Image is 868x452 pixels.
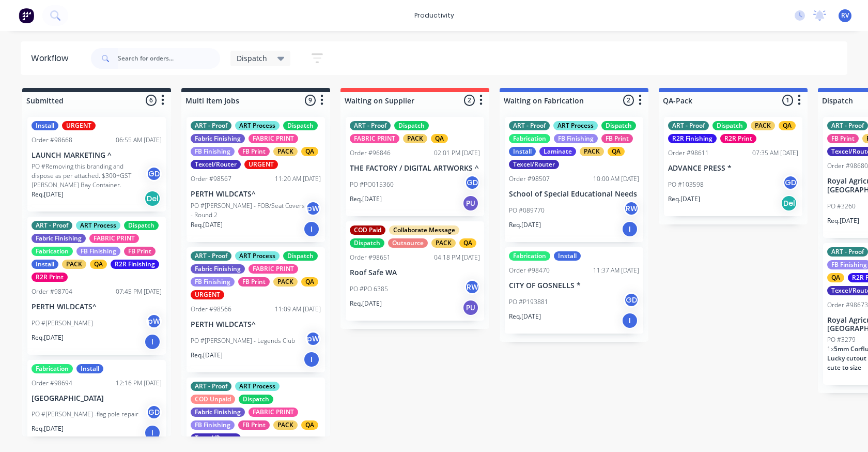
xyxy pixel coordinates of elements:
[720,134,756,143] div: R2R Print
[509,174,550,184] div: Order #98507
[32,410,138,419] p: PO #[PERSON_NAME] -flag pole repair
[388,238,428,248] div: Outsource
[191,134,245,143] div: Fabric Finishing
[32,221,72,230] div: ART - Proof
[827,121,868,130] div: ART - Proof
[191,190,321,199] p: PERTH WILDCATS^
[32,190,64,199] p: Req. [DATE]
[32,287,72,296] div: Order #98704
[144,425,161,441] div: I
[32,364,73,373] div: Fabrication
[191,305,231,314] div: Order #98566
[76,221,120,230] div: ART Process
[434,253,480,262] div: 04:18 PM [DATE]
[624,292,639,308] div: GD
[462,299,479,316] div: PU
[116,287,162,296] div: 07:45 PM [DATE]
[191,277,235,287] div: FB Finishing
[27,117,166,212] div: InstallURGENTOrder #9866806:55 AM [DATE]LAUNCH MARKETING ^PO #Removing this branding and dispose ...
[668,180,704,189] p: PO #103598
[301,277,318,287] div: QA
[608,147,625,156] div: QA
[238,420,270,430] div: FB Print
[403,134,427,143] div: PACK
[554,251,581,261] div: Install
[827,344,834,353] span: 1 x
[464,279,480,295] div: RW
[434,148,480,158] div: 02:01 PM [DATE]
[273,277,298,287] div: PACK
[509,251,550,261] div: Fabrication
[350,284,388,294] p: PO #PO 6385
[32,151,162,160] p: LAUNCH MARKETING ^
[27,217,166,355] div: ART - ProofART ProcessDispatchFabric FinishingFABRIC PRINTFabricationFB FinishingFB PrintInstallP...
[32,333,64,342] p: Req. [DATE]
[283,121,318,130] div: Dispatch
[622,221,638,237] div: I
[593,174,639,184] div: 10:00 AM [DATE]
[459,238,476,248] div: QA
[191,408,245,417] div: Fabric Finishing
[350,225,385,235] div: COD Paid
[350,194,382,204] p: Req. [DATE]
[509,147,536,156] div: Install
[827,300,868,310] div: Order #98673
[303,221,320,237] div: I
[664,117,802,216] div: ART - ProofDispatchPACKQAR2R FinishingR2R PrintOrder #9861107:35 AM [DATE]ADVANCE PRESS *PO #1035...
[191,220,223,230] p: Req. [DATE]
[187,117,325,242] div: ART - ProofART ProcessDispatchFabric FinishingFABRIC PRINTFB FinishingFB PrintPACKQATexcel/Router...
[783,175,798,190] div: GD
[751,121,775,130] div: PACK
[116,135,162,145] div: 06:55 AM [DATE]
[32,303,162,311] p: PERTH WILDCATS^
[235,382,280,391] div: ART Process
[275,174,321,184] div: 11:20 AM [DATE]
[841,11,849,20] span: RV
[827,247,868,257] div: ART - Proof
[409,8,459,23] div: productivity
[539,147,576,156] div: Laminate
[146,313,162,329] div: pW
[668,194,700,204] p: Req. [DATE]
[752,148,798,158] div: 07:35 AM [DATE]
[244,160,278,169] div: URGENT
[235,251,280,261] div: ART Process
[249,134,298,143] div: FABRIC PRINT
[303,351,320,368] div: I
[124,247,156,256] div: FB Print
[464,175,480,190] div: GD
[124,221,159,230] div: Dispatch
[62,121,96,130] div: URGENT
[346,221,484,321] div: COD PaidCollaborate MessageDispatchOutsourcePACKQAOrder #9865104:18 PM [DATE]Roof Safe WAPO #PO 6...
[249,408,298,417] div: FABRIC PRINT
[394,121,429,130] div: Dispatch
[275,305,321,314] div: 11:09 AM [DATE]
[301,420,318,430] div: QA
[146,404,162,420] div: GD
[191,160,241,169] div: Texcel/Router
[283,251,318,261] div: Dispatch
[509,312,541,321] p: Req. [DATE]
[32,319,93,328] p: PO #[PERSON_NAME]
[191,320,321,329] p: PERTH WILDCATS^
[118,48,220,69] input: Search for orders...
[350,134,399,143] div: FABRIC PRINT
[346,117,484,216] div: ART - ProofDispatchFABRIC PRINTPACKQAOrder #9684602:01 PM [DATE]THE FACTORY / DIGITAL ARTWORKS ^P...
[509,281,639,290] p: CITY OF GOSNELLS *
[27,360,166,446] div: FabricationInstallOrder #9869412:16 PM [DATE][GEOGRAPHIC_DATA]PO #[PERSON_NAME] -flag pole repair...
[350,253,391,262] div: Order #98651
[827,335,856,344] p: PO #3279
[593,266,639,275] div: 11:37 AM [DATE]
[509,266,550,275] div: Order #98470
[553,121,598,130] div: ART Process
[350,299,382,308] p: Req. [DATE]
[350,238,384,248] div: Dispatch
[191,395,235,404] div: COD Unpaid
[32,234,86,243] div: Fabric Finishing
[191,147,235,156] div: FB Finishing
[191,351,223,360] p: Req. [DATE]
[622,312,638,329] div: I
[712,121,747,130] div: Dispatch
[191,264,245,274] div: Fabric Finishing
[389,225,459,235] div: Collaborate Message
